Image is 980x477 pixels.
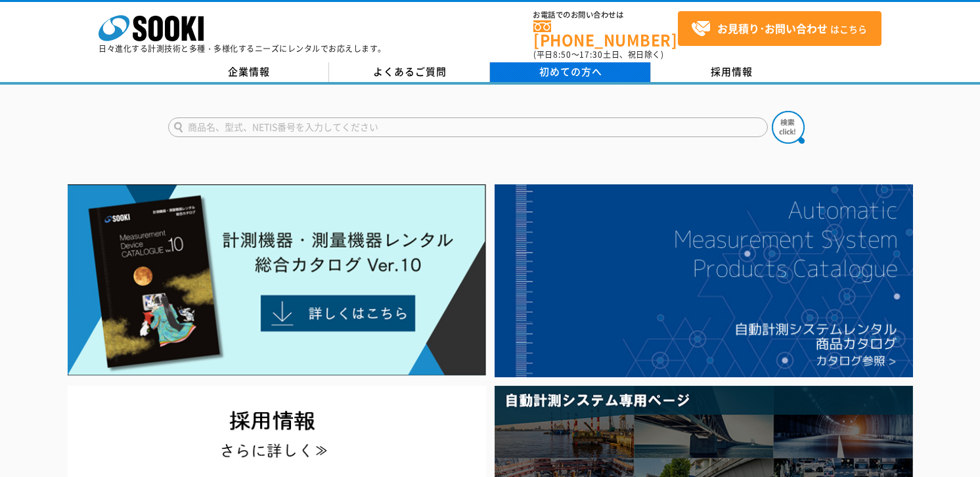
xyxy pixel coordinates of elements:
[651,62,812,82] a: 採用情報
[495,184,913,377] img: 自動計測システムカタログ
[772,111,805,144] img: btn_search.png
[490,62,651,82] a: 初めての方へ
[539,64,602,79] span: 初めての方へ
[533,11,678,19] span: お電話でのお問い合わせは
[579,49,603,60] span: 17:30
[329,62,490,82] a: よくあるご質問
[68,184,486,376] img: Catalog Ver10
[717,20,828,36] strong: お見積り･お問い合わせ
[533,49,663,60] span: (平日 ～ 土日、祝日除く)
[99,45,386,52] p: 日々進化する計測技術と多種・多様化するニーズにレンタルでお応えします。
[168,117,768,137] input: 商品名、型式、NETIS番号を入力してください
[678,11,881,46] a: お見積り･お問い合わせはこちら
[168,62,329,82] a: 企業情報
[553,49,571,60] span: 8:50
[691,19,867,39] span: はこちら
[533,20,678,47] a: [PHONE_NUMBER]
